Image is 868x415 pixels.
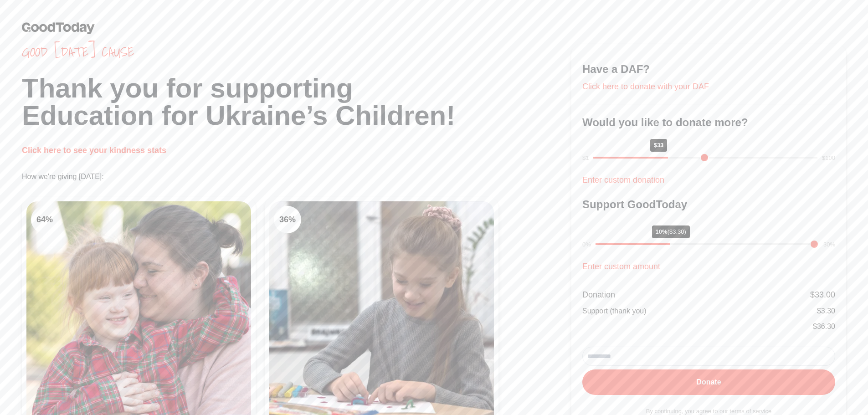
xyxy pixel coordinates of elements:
[582,115,835,130] h3: Would you like to donate more?
[652,225,690,238] div: 10%
[22,22,95,34] img: GoodToday
[22,171,571,182] p: How we're giving [DATE]:
[810,288,835,301] div: $
[582,240,591,249] div: 0%
[274,206,301,233] div: 36 %
[650,139,668,152] div: $33
[582,288,615,301] div: Donation
[22,44,571,60] span: Good [DATE] cause
[813,321,835,332] div: $
[582,369,835,395] button: Donate
[582,262,660,271] a: Enter custom amount
[582,62,835,77] h3: Have a DAF?
[822,154,835,163] div: $100
[582,306,647,317] div: Support (thank you)
[582,154,589,163] div: $1
[821,307,835,315] span: 3.30
[817,306,835,317] div: $
[817,323,835,330] span: 36.30
[22,75,571,129] h1: Thank you for supporting Education for Ukraine’s Children!
[22,146,166,155] a: Click here to see your kindness stats
[582,197,835,212] h3: Support GoodToday
[823,240,835,249] div: 30%
[582,82,709,91] a: Click here to donate with your DAF
[668,228,686,235] span: ($3.30)
[815,290,835,299] span: 33.00
[31,206,58,233] div: 64 %
[582,175,664,184] a: Enter custom donation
